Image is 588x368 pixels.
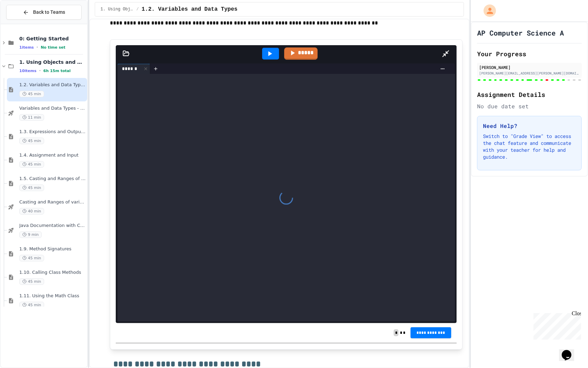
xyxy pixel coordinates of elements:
span: 10 items [19,69,37,73]
span: 6h 15m total [43,69,71,73]
h1: AP Computer Science A [477,28,564,38]
div: My Account [476,3,498,19]
p: Switch to "Grade View" to access the chat feature and communicate with your teacher for help and ... [483,133,576,160]
span: 40 min [19,208,44,215]
div: [PERSON_NAME][EMAIL_ADDRESS][PERSON_NAME][DOMAIN_NAME] [479,71,580,76]
span: 11 min [19,114,44,121]
div: [PERSON_NAME] [479,64,580,70]
span: 45 min [19,185,44,191]
span: 45 min [19,278,44,285]
iframe: chat widget [559,340,581,361]
button: Back to Teams [6,5,82,20]
span: 0: Getting Started [19,36,86,42]
span: 45 min [19,161,44,168]
span: Java Documentation with Comments - Topic 1.8 [19,223,86,229]
span: Variables and Data Types - Quiz [19,106,86,111]
span: 1. Using Objects and Methods [101,7,134,12]
h2: Your Progress [477,49,582,59]
span: Back to Teams [33,9,65,16]
div: No due date set [477,102,582,110]
span: 1.11. Using the Math Class [19,293,86,299]
span: 45 min [19,138,44,144]
span: 1.10. Calling Class Methods [19,270,86,276]
span: • [39,68,41,73]
span: 1.2. Variables and Data Types [142,5,237,13]
span: 1.9. Method Signatures [19,246,86,252]
span: 1. Using Objects and Methods [19,59,86,65]
div: Chat with us now!Close [3,3,48,44]
span: 1.4. Assignment and Input [19,152,86,158]
span: 1.5. Casting and Ranges of Values [19,176,86,182]
span: 45 min [19,91,44,97]
span: 1.2. Variables and Data Types [19,82,86,88]
span: 9 min [19,231,42,238]
span: • [37,44,38,50]
iframe: chat widget [531,310,581,340]
span: 45 min [19,302,44,308]
span: Casting and Ranges of variables - Quiz [19,199,86,205]
span: 1.3. Expressions and Output [New] [19,129,86,135]
span: No time set [41,45,65,50]
span: 45 min [19,255,44,261]
span: 1 items [19,45,34,50]
span: / [136,7,139,12]
h2: Assignment Details [477,90,582,99]
h3: Need Help? [483,122,576,130]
